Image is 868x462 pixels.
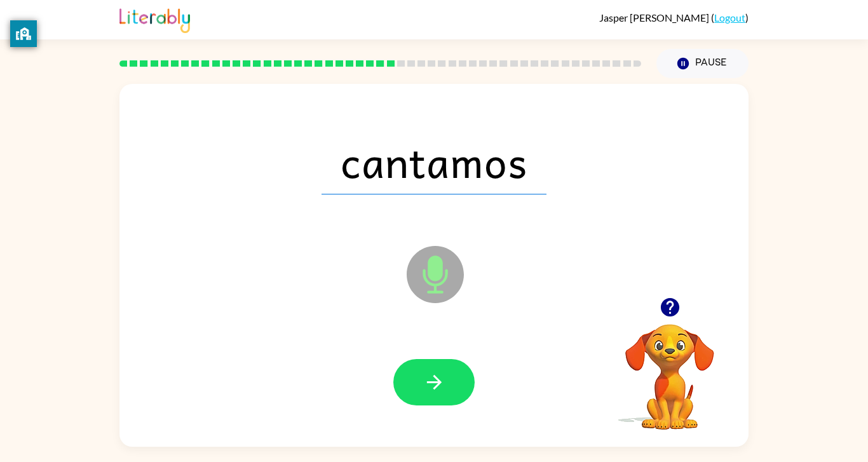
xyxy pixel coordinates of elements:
div: ( ) [599,11,749,24]
video: Your browser must support playing .mp4 files to use Literably. Please try using another browser. [606,304,733,431]
img: Literably [119,5,190,33]
a: Logout [714,11,745,24]
span: cantamos [322,128,546,194]
button: privacy banner [10,20,37,47]
span: Jasper [PERSON_NAME] [599,11,711,24]
button: Pause [656,49,749,78]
